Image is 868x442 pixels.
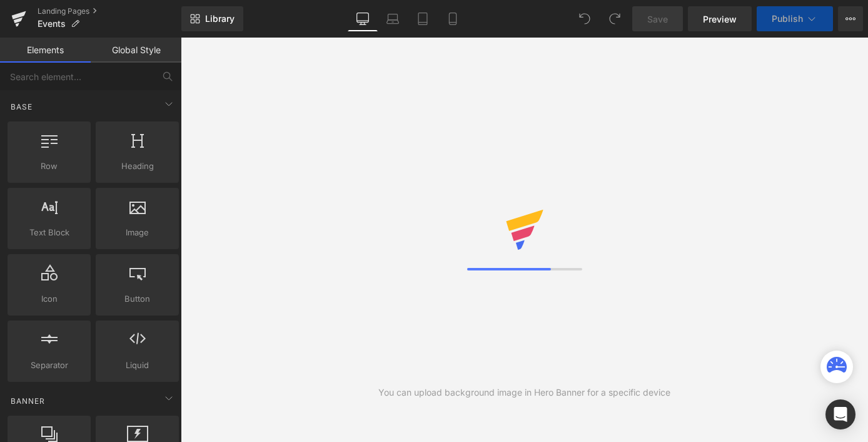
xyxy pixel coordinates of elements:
[11,160,87,173] span: Row
[408,6,438,31] a: Tablet
[11,359,87,372] span: Separator
[602,6,627,31] button: Redo
[11,226,87,239] span: Text Block
[703,13,737,26] span: Preview
[99,226,175,239] span: Image
[757,6,833,31] button: Publish
[99,160,175,173] span: Heading
[38,6,181,16] a: Landing Pages
[99,292,175,306] span: Button
[838,6,863,31] button: More
[825,399,855,429] div: Open Intercom Messenger
[9,395,46,407] span: Banner
[205,13,235,24] span: Library
[378,6,408,31] a: Laptop
[647,13,668,26] span: Save
[378,386,670,399] div: You can upload background image in Hero Banner for a specific device
[772,14,803,24] span: Publish
[572,6,597,31] button: Undo
[438,6,468,31] a: Mobile
[688,6,752,31] a: Preview
[11,292,87,306] span: Icon
[9,101,34,113] span: Base
[181,6,243,31] a: New Library
[38,19,66,29] span: Events
[348,6,378,31] a: Desktop
[99,359,175,372] span: Liquid
[91,38,181,63] a: Global Style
